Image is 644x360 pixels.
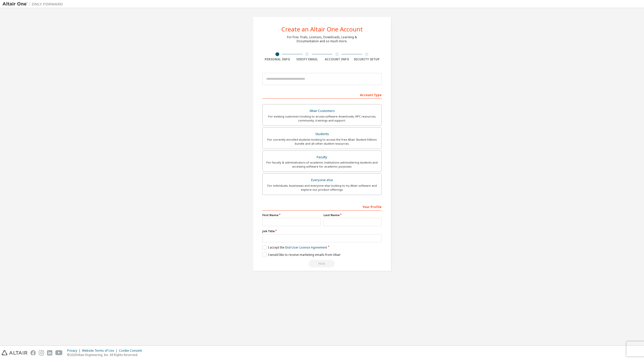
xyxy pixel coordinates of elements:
div: Read and acccept EULA to continue [262,260,382,267]
label: Last Name [324,213,382,217]
div: Students [266,131,378,138]
p: © 2025 Altair Engineering, Inc. All Rights Reserved. [67,353,145,357]
div: Faculty [266,154,378,161]
div: Verify Email [292,57,322,61]
label: I would like to receive marketing emails from Altair [262,253,341,257]
div: Account Info [322,57,352,61]
img: youtube.svg [55,350,63,355]
img: linkedin.svg [47,350,52,355]
div: Account Type [262,91,382,99]
div: Personal Info [262,57,292,61]
div: For currently enrolled students looking to access the free Altair Student Edition bundle and all ... [266,138,378,146]
div: For Free Trials, Licenses, Downloads, Learning & Documentation and so much more. [287,35,357,43]
div: Security Setup [352,57,382,61]
a: End-User License Agreement [285,245,327,250]
img: Altair One [3,2,65,7]
div: Cookie Consent [119,349,145,353]
div: Create an Altair One Account [281,26,363,32]
div: Altair Customers [266,107,378,114]
div: Website Terms of Use [82,349,119,353]
img: facebook.svg [30,350,36,355]
div: For individuals, businesses and everyone else looking to try Altair software and explore our prod... [266,184,378,192]
div: For faculty & administrators of academic institutions administering students and accessing softwa... [266,161,378,169]
label: I accept the [262,245,327,250]
div: Privacy [67,349,82,353]
div: Your Profile [262,203,382,211]
div: For existing customers looking to access software downloads, HPC resources, community, trainings ... [266,114,378,123]
img: altair_logo.svg [2,350,27,355]
div: Everyone else [266,177,378,184]
img: instagram.svg [39,350,44,355]
label: Job Title [262,229,382,233]
label: First Name [262,213,320,217]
